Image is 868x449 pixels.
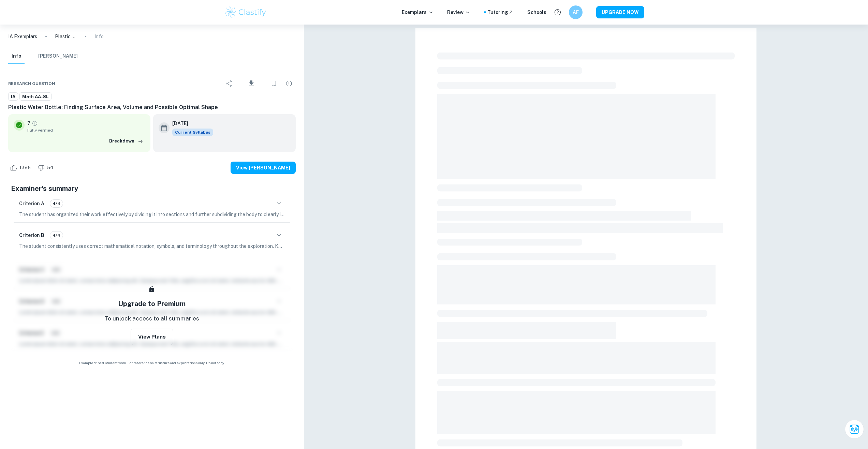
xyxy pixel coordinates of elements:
a: Schools [527,9,546,16]
p: Review [447,9,470,16]
span: 54 [43,164,57,171]
span: 4/4 [50,200,63,207]
button: View Plans [131,329,173,345]
p: The student consistently uses correct mathematical notation, symbols, and terminology throughout ... [19,242,285,250]
button: Help and Feedback [552,6,563,18]
button: UPGRADE NOW [596,6,644,18]
img: Clastify logo [224,5,267,19]
p: Exemplars [402,9,433,16]
span: Example of past student work. For reference on structure and expectations only. Do not copy. [8,360,296,365]
div: Download [237,75,266,92]
span: IA [9,93,18,100]
p: Info [94,33,104,40]
span: Current Syllabus [172,129,213,136]
button: AF [569,5,583,19]
p: The student has organized their work effectively by dividing it into sections and further subdivi... [19,211,285,218]
button: Info [8,49,25,64]
a: Math AA-SL [19,92,52,101]
div: Like [8,162,34,173]
button: Ask Clai [845,420,864,439]
p: Plastic Water Bottle: Finding Surface Area, Volume and Possible Optimal Shape [55,33,77,40]
h6: Plastic Water Bottle: Finding Surface Area, Volume and Possible Optimal Shape [8,103,296,111]
h5: Examiner's summary [11,183,293,194]
a: Grade fully verified [32,120,38,126]
div: Bookmark [267,77,281,90]
button: [PERSON_NAME] [38,49,78,64]
a: Tutoring [487,9,514,16]
h6: Criterion B [19,231,44,239]
span: Fully verified [27,127,145,133]
button: View [PERSON_NAME] [231,162,296,174]
h5: Upgrade to Premium [118,299,186,309]
h6: [DATE] [172,120,208,127]
div: Share [222,77,236,90]
div: Report issue [282,77,296,90]
div: This exemplar is based on the current syllabus. Feel free to refer to it for inspiration/ideas wh... [172,129,213,136]
h6: AF [572,9,579,16]
a: IA Exemplars [8,33,37,40]
p: 7 [27,120,30,127]
div: Dislike [36,162,57,173]
span: 4/4 [50,232,63,238]
a: IA [8,92,18,101]
span: 1385 [16,164,34,171]
h6: Criterion A [19,200,44,207]
p: To unlock access to all summaries [104,314,199,323]
span: Research question [8,80,55,87]
button: Breakdown [107,136,145,146]
span: Math AA-SL [20,93,51,100]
